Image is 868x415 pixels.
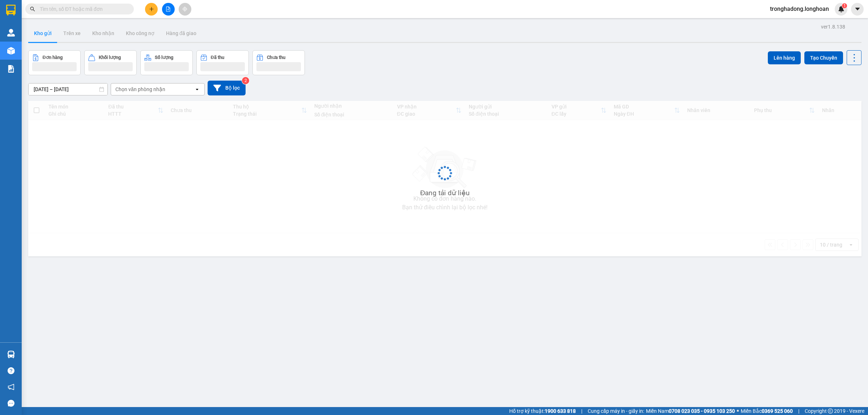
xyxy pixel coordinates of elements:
[798,407,799,415] span: |
[267,55,285,60] div: Chưa thu
[208,81,246,95] button: Bộ lọc
[509,407,576,415] span: Hỗ trợ kỹ thuật:
[115,86,165,93] div: Chọn văn phòng nhận
[166,7,171,12] span: file-add
[420,188,470,198] div: Đang tải dữ liệu
[8,400,14,407] span: message
[211,55,224,60] div: Đã thu
[821,23,845,31] div: ver 1.8.138
[179,3,191,16] button: aim
[838,6,844,12] img: icon-new-feature
[28,50,81,75] button: Đơn hàng
[43,55,63,60] div: Đơn hàng
[58,25,86,42] button: Trên xe
[155,55,173,60] div: Số lượng
[30,7,35,12] span: search
[669,408,735,414] strong: 0708 023 035 - 0935 103 250
[762,408,793,414] strong: 0369 525 060
[84,50,137,75] button: Khối lượng
[252,50,305,75] button: Chưa thu
[6,5,16,16] img: logo-vxr
[140,50,193,75] button: Số lượng
[545,408,576,414] strong: 1900 633 818
[196,50,249,75] button: Đã thu
[86,25,120,42] button: Kho nhận
[145,3,158,16] button: plus
[8,384,14,390] span: notification
[851,3,864,16] button: caret-down
[28,25,58,42] button: Kho gửi
[843,3,846,8] span: 1
[194,86,200,92] svg: open
[162,3,175,16] button: file-add
[182,7,187,12] span: aim
[7,47,15,55] img: warehouse-icon
[828,408,833,414] span: copyright
[588,407,644,415] span: Cung cấp máy in - giấy in:
[646,407,735,415] span: Miền Nam
[149,7,154,12] span: plus
[160,25,202,42] button: Hàng đã giao
[804,51,843,64] button: Tạo Chuyến
[7,29,15,37] img: warehouse-icon
[29,84,107,95] input: Select a date range.
[854,6,861,12] span: caret-down
[741,407,793,415] span: Miền Bắc
[7,351,15,358] img: warehouse-icon
[40,5,125,13] input: Tìm tên, số ĐT hoặc mã đơn
[120,25,160,42] button: Kho công nợ
[7,65,15,73] img: solution-icon
[768,51,801,64] button: Lên hàng
[99,55,121,60] div: Khối lượng
[842,3,847,8] sup: 1
[737,410,739,412] span: ⚪️
[242,77,249,84] sup: 2
[581,407,582,415] span: |
[764,4,835,13] span: tronghadong.longhoan
[8,367,14,374] span: question-circle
